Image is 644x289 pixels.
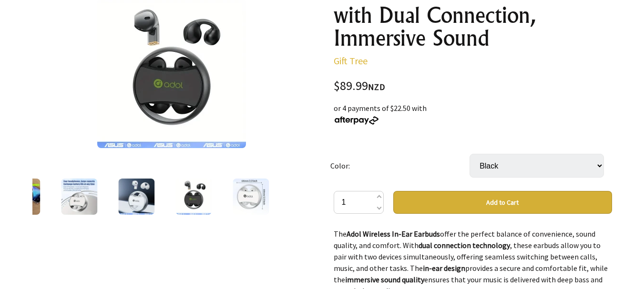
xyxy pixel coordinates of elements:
[61,179,97,215] img: Adol Wireless In-Ear Earbuds with Dual Connection, Immersive Sound
[345,275,424,284] strong: immersive sound quality
[334,102,612,125] div: or 4 payments of $22.50 with
[330,140,470,191] td: Color:
[118,179,154,215] img: Adol Wireless In-Ear Earbuds with Dual Connection, Immersive Sound
[175,179,212,215] img: Adol Wireless In-Ear Earbuds with Dual Connection, Immersive Sound
[347,229,440,239] strong: Adol Wireless In-Ear Earbuds
[368,81,385,92] span: NZD
[334,80,612,93] div: $89.99
[233,179,269,215] img: Adol Wireless In-Ear Earbuds with Dual Connection, Immersive Sound
[419,240,510,250] strong: dual connection technology
[334,55,368,67] a: Gift Tree
[4,179,40,215] img: Adol Wireless In-Ear Earbuds with Dual Connection, Immersive Sound
[393,191,612,214] button: Add to Cart
[334,116,379,125] img: Afterpay
[423,263,465,273] strong: in-ear design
